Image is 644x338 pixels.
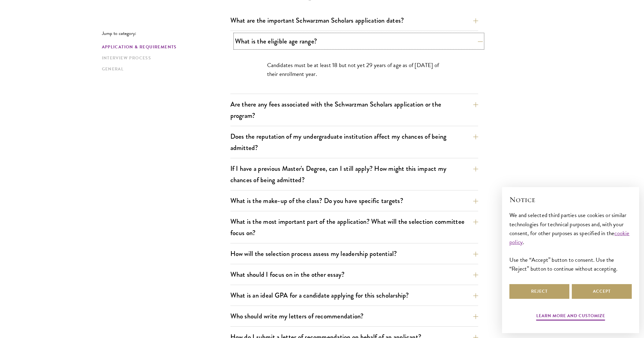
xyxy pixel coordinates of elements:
[235,34,483,48] button: What is the eligible age range?
[509,211,632,273] div: We and selected third parties use cookies or similar technologies for technical purposes and, wit...
[230,13,478,27] button: What are the important Schwarzman Scholars application dates?
[572,284,632,299] button: Accept
[509,194,632,205] h2: Notice
[509,284,569,299] button: Reject
[230,247,478,261] button: How will the selection process assess my leadership potential?
[102,55,227,61] a: Interview Process
[230,194,478,208] button: What is the make-up of the class? Do you have specific targets?
[102,66,227,72] a: General
[102,31,230,36] p: Jump to category:
[102,44,227,50] a: Application & Requirements
[230,130,478,155] button: Does the reputation of my undergraduate institution affect my chances of being admitted?
[230,288,478,302] button: What is an ideal GPA for a candidate applying for this scholarship?
[230,162,478,187] button: If I have a previous Master's Degree, can I still apply? How might this impact my chances of bein...
[230,215,478,240] button: What is the most important part of the application? What will the selection committee focus on?
[230,309,478,323] button: Who should write my letters of recommendation?
[536,312,605,321] button: Learn more and customize
[230,268,478,281] button: What should I focus on in the other essay?
[267,61,441,78] p: Candidates must be at least 18 but not yet 29 years of age as of [DATE] of their enrollment year.
[230,97,478,122] button: Are there any fees associated with the Schwarzman Scholars application or the program?
[509,229,630,246] a: cookie policy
